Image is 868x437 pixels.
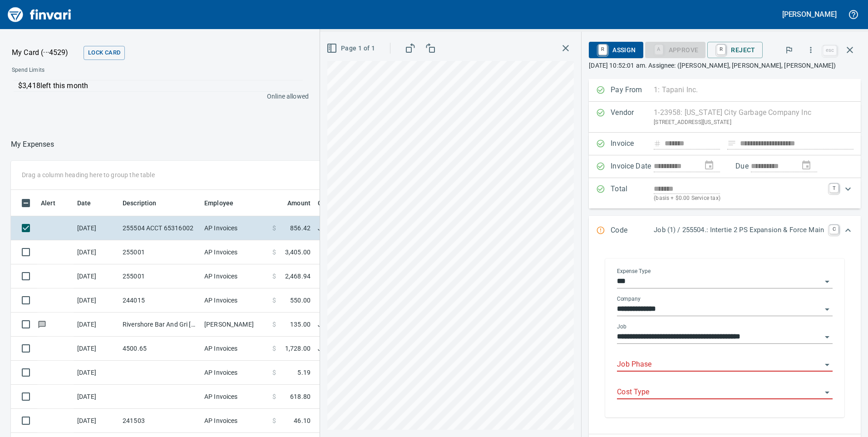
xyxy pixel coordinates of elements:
[41,198,55,209] span: Alert
[5,4,74,25] img: Finvari
[707,42,762,58] button: RReject
[201,264,269,288] td: AP Invoices
[589,42,643,58] button: RAssign
[41,198,67,209] span: Alert
[645,45,706,53] div: Job Phase required
[84,46,125,60] button: Lock Card
[617,268,651,274] label: Expense Type
[596,42,636,58] span: Assign
[119,337,201,361] td: 4500.65
[589,61,861,70] p: [DATE] 10:52:01 am. Assignee: ([PERSON_NAME], [PERSON_NAME], [PERSON_NAME])
[272,223,276,233] span: $
[325,40,379,57] button: Page 1 of 1
[314,216,541,240] td: Job (1) / 255504.: Intertie 2 PS Expansion & Force Main
[779,40,799,60] button: Flag
[598,45,607,55] a: R
[204,198,245,209] span: Employee
[11,139,54,150] nav: breadcrumb
[272,248,276,257] span: $
[821,39,861,61] span: Close invoice
[12,47,80,58] p: My Card (···4529)
[829,225,838,234] a: C
[782,10,837,19] h5: [PERSON_NAME]
[821,386,833,399] button: Open
[119,409,201,433] td: 241503
[119,216,201,240] td: 255504 ACCT 65316002
[37,321,47,327] span: Has messages
[74,264,119,288] td: [DATE]
[589,216,861,246] div: Expand
[119,288,201,313] td: 244015
[611,225,654,237] p: Code
[780,7,839,21] button: [PERSON_NAME]
[290,296,311,305] span: 550.00
[88,48,120,58] span: Lock Card
[328,43,375,54] span: Page 1 of 1
[123,198,168,209] span: Description
[285,248,311,257] span: 3,405.00
[201,216,269,240] td: AP Invoices
[290,320,311,329] span: 135.00
[74,240,119,264] td: [DATE]
[314,313,541,337] td: Job (1) / 255001.: [GEOGRAPHIC_DATA] Phases 1&2 / 1003. .: General Requirements / 5: Other
[287,198,311,209] span: Amount
[74,361,119,385] td: [DATE]
[11,139,54,150] p: My Expenses
[829,184,838,193] a: T
[77,198,103,209] span: Date
[654,225,824,235] p: Job (1) / 255504.: Intertie 2 PS Expansion & Force Main
[22,170,155,179] p: Drag a column heading here to group the table
[119,313,201,337] td: Rivershore Bar And Gri [US_STATE][GEOGRAPHIC_DATA] OR
[611,184,654,203] p: Total
[294,416,311,425] span: 46.10
[201,313,269,337] td: [PERSON_NAME]
[5,92,309,101] p: Online allowed
[201,361,269,385] td: AP Invoices
[821,358,833,371] button: Open
[276,198,311,209] span: Amount
[617,296,641,302] label: Company
[201,337,269,361] td: AP Invoices
[74,409,119,433] td: [DATE]
[272,272,276,281] span: $
[123,198,157,209] span: Description
[318,198,339,209] span: Coding
[589,178,861,209] div: Expand
[272,368,276,377] span: $
[74,288,119,313] td: [DATE]
[201,240,269,264] td: AP Invoices
[119,240,201,264] td: 255001
[272,416,276,425] span: $
[272,296,276,305] span: $
[297,368,311,377] span: 5.19
[314,337,541,361] td: Job (1) / 241503.: EdgeConnex / 1003. .: General Requirements / 5: Other
[272,344,276,353] span: $
[821,275,833,288] button: Open
[272,320,276,329] span: $
[654,194,824,203] p: (basis + $0.00 Service tax)
[77,198,91,209] span: Date
[74,337,119,361] td: [DATE]
[201,288,269,313] td: AP Invoices
[74,385,119,409] td: [DATE]
[272,392,276,401] span: $
[204,198,233,209] span: Employee
[201,385,269,409] td: AP Invoices
[821,331,833,343] button: Open
[12,66,176,75] span: Spend Limits
[715,42,755,58] span: Reject
[823,45,837,55] a: esc
[290,223,311,233] span: 856.42
[318,198,350,209] span: Coding
[821,303,833,316] button: Open
[801,40,821,60] button: More
[285,344,311,353] span: 1,728.00
[119,264,201,288] td: 255001
[290,392,311,401] span: 618.80
[617,324,626,329] label: Job
[717,45,725,55] a: R
[74,313,119,337] td: [DATE]
[74,216,119,240] td: [DATE]
[201,409,269,433] td: AP Invoices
